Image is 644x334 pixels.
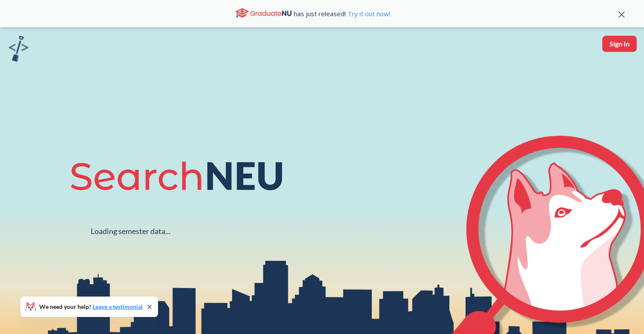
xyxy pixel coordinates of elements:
[9,36,29,62] img: sandbox logo
[602,36,637,52] button: Sign In
[91,226,170,236] div: Loading semester data...
[92,303,143,310] a: Leave a testimonial
[346,9,390,18] a: Try it out now!
[9,36,29,64] a: sandbox logo
[39,304,143,310] span: We need your help!
[294,9,390,18] span: has just released!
